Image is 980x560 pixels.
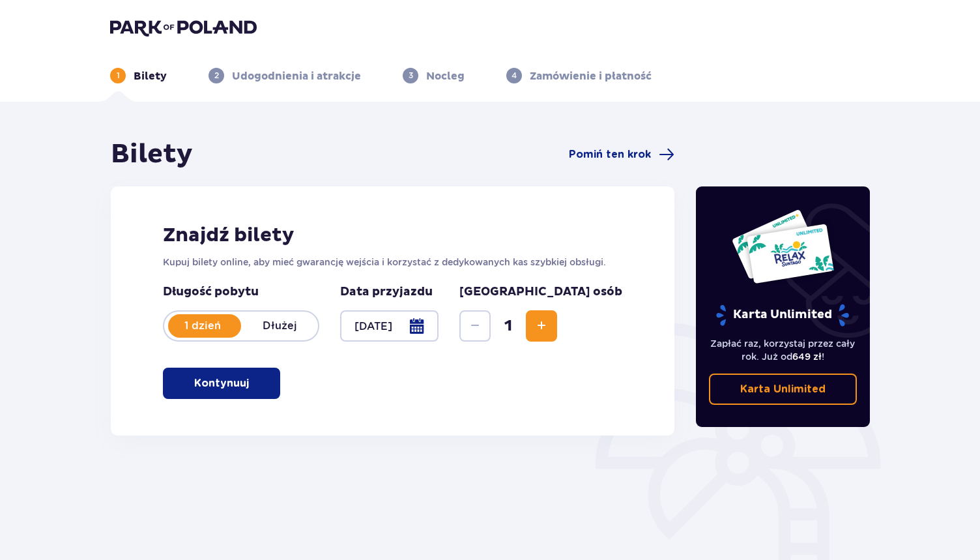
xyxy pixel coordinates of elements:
p: Kupuj bilety online, aby mieć gwarancję wejścia i korzystać z dedykowanych kas szybkiej obsługi. [163,256,622,269]
p: Data przyjazdu [340,284,433,300]
p: Bilety [134,69,167,83]
p: 3 [409,70,413,81]
h1: Bilety [111,138,193,171]
p: Dłużej [241,319,318,333]
div: 3Nocleg [403,68,465,83]
span: 1 [493,316,523,336]
p: Zapłać raz, korzystaj przez cały rok. Już od ! [709,337,857,363]
div: 2Udogodnienia i atrakcje [209,68,361,83]
a: Karta Unlimited [709,374,857,405]
span: Pomiń ten krok [569,147,651,162]
h2: Znajdź bilety [163,223,622,248]
p: Zamówienie i płatność [530,69,652,83]
p: 2 [214,70,219,81]
p: [GEOGRAPHIC_DATA] osób [459,284,622,300]
p: Długość pobytu [163,284,319,300]
img: Park of Poland logo [110,18,257,37]
span: 649 zł [792,351,822,362]
p: Kontynuuj [194,376,249,391]
p: 1 dzień [164,319,241,333]
a: Pomiń ten krok [569,147,674,162]
p: Karta Unlimited [715,304,850,327]
p: Udogodnienia i atrakcje [232,69,361,83]
p: Nocleg [426,69,465,83]
div: 4Zamówienie i płatność [506,68,652,83]
p: 4 [512,70,517,81]
button: Zmniejsz [459,310,491,342]
img: Dwie karty całoroczne do Suntago z napisem 'UNLIMITED RELAX', na białym tle z tropikalnymi liśćmi... [731,209,835,284]
button: Zwiększ [526,310,557,342]
button: Kontynuuj [163,368,280,399]
div: 1Bilety [110,68,167,83]
p: Karta Unlimited [740,382,826,396]
p: 1 [117,70,120,81]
